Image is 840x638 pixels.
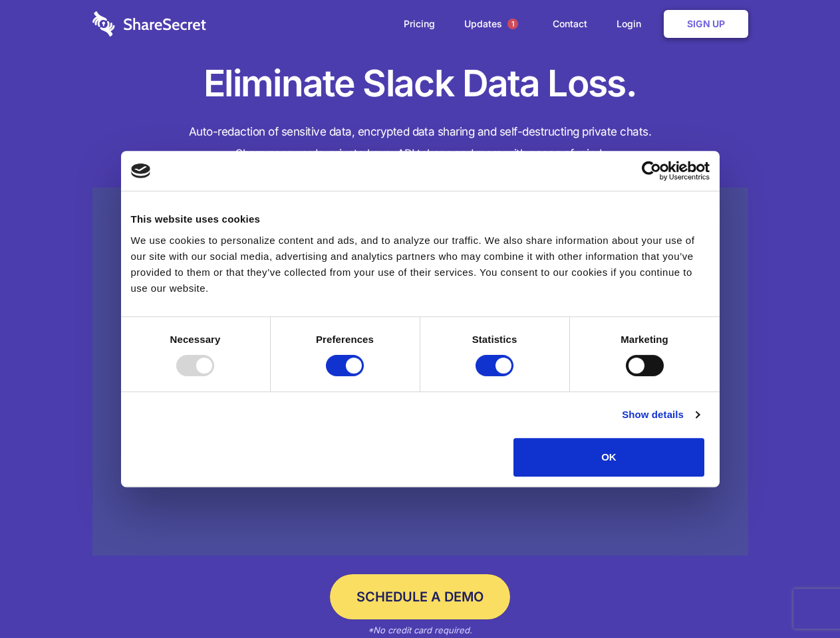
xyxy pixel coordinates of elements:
a: Show details [622,407,699,423]
em: *No credit card required. [368,625,472,635]
strong: Necessary [170,334,221,345]
a: Sign Up [664,10,748,38]
h1: Eliminate Slack Data Loss. [92,60,748,108]
strong: Marketing [621,334,668,345]
div: This website uses cookies [131,211,710,227]
img: logo-wordmark-white-trans-d4663122ce5f474addd5e946df7df03e33cb6a1c49d2221995e7729f52c070b2.svg [92,11,206,37]
a: Login [603,3,661,45]
a: Wistia video thumbnail [92,187,748,556]
img: logo [131,163,151,178]
strong: Statistics [472,334,517,345]
button: OK [513,438,704,477]
h4: Auto-redaction of sensitive data, encrypted data sharing and self-destructing private chats. Shar... [92,121,748,165]
a: Contact [539,3,601,45]
span: 1 [507,19,518,29]
div: We use cookies to personalize content and ads, and to analyze our traffic. We also share informat... [131,233,710,296]
a: Usercentrics Cookiebot - opens in a new window [593,161,710,181]
a: Pricing [390,3,448,45]
strong: Preferences [316,334,374,345]
a: Schedule a Demo [330,574,510,619]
